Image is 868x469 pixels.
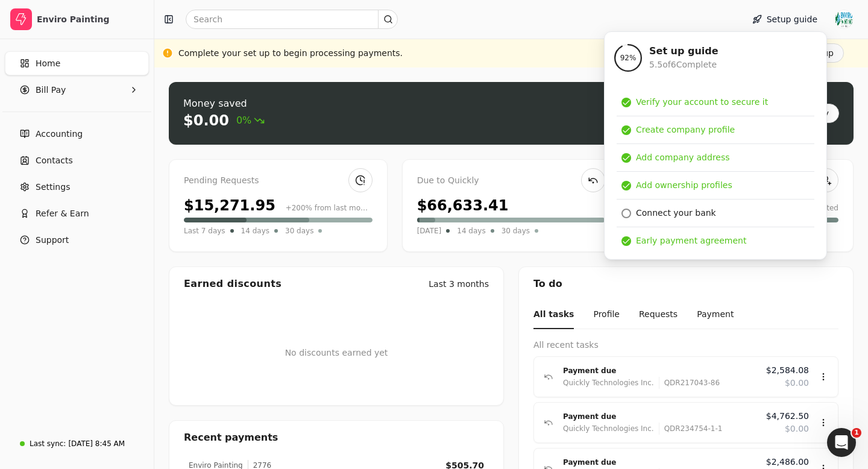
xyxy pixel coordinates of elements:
[563,411,756,423] div: Payment due
[636,124,735,136] div: Create company profile
[36,84,66,96] span: Bill Pay
[184,225,225,237] span: Last 7 days
[68,438,125,449] div: [DATE] 8:45 AM
[766,456,809,468] span: $2,486.00
[286,203,373,213] div: +200% from last month
[785,377,809,389] span: $0.00
[36,181,70,194] span: Settings
[184,195,275,216] div: $15,271.95
[519,267,853,301] div: To do
[169,421,503,455] div: Recent payments
[697,301,734,329] button: Payment
[563,377,654,389] div: Quickly Technologies Inc.
[659,423,723,435] div: QDR234754-1-1
[184,277,281,291] div: Earned discounts
[604,31,827,260] div: Setup guide
[563,423,654,435] div: Quickly Technologies Inc.
[36,57,60,70] span: Home
[766,410,809,423] span: $4,762.50
[417,195,509,216] div: $66,633.41
[5,201,149,225] button: Refer & Earn
[659,377,720,389] div: QDR217043-86
[636,234,746,247] div: Early payment agreement
[30,438,66,449] div: Last sync:
[178,47,403,60] div: Complete your set up to begin processing payments.
[563,456,756,468] div: Payment due
[5,51,149,75] a: Home
[417,225,442,237] span: [DATE]
[236,113,265,128] span: 0%
[36,128,83,140] span: Accounting
[649,58,719,71] div: 5.5 of 6 Complete
[834,10,854,29] img: Enviro%20new%20Logo%20_RGB_Colour.jpg
[36,154,73,167] span: Contacts
[5,228,149,252] button: Support
[639,301,678,329] button: Requests
[184,174,373,187] div: Pending Requests
[5,148,149,172] a: Contacts
[36,207,89,220] span: Refer & Earn
[533,339,838,351] div: All recent tasks
[429,278,489,291] div: Last 3 months
[5,175,149,199] a: Settings
[5,78,149,102] button: Bill Pay
[502,225,530,237] span: 30 days
[593,301,620,329] button: Profile
[285,225,313,237] span: 30 days
[5,122,149,146] a: Accounting
[636,179,732,192] div: Add ownership profiles
[457,225,485,237] span: 14 days
[620,52,637,63] span: 92 %
[241,225,269,237] span: 14 days
[5,433,149,455] a: Last sync:[DATE] 8:45 AM
[743,10,827,29] button: Setup guide
[649,44,719,58] div: Set up guide
[285,327,388,379] div: No discounts earned yet
[417,174,606,187] div: Due to Quickly
[636,207,716,219] div: Connect your bank
[563,365,756,377] div: Payment due
[636,96,768,109] div: Verify your account to secure it
[36,234,69,247] span: Support
[533,301,574,329] button: All tasks
[766,364,809,377] span: $2,584.08
[37,13,143,25] div: Enviro Painting
[183,111,229,130] div: $0.00
[183,96,265,111] div: Money saved
[785,423,809,435] span: $0.00
[852,428,861,438] span: 1
[186,10,398,29] input: Search
[827,428,856,457] iframe: Intercom live chat
[636,151,730,164] div: Add company address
